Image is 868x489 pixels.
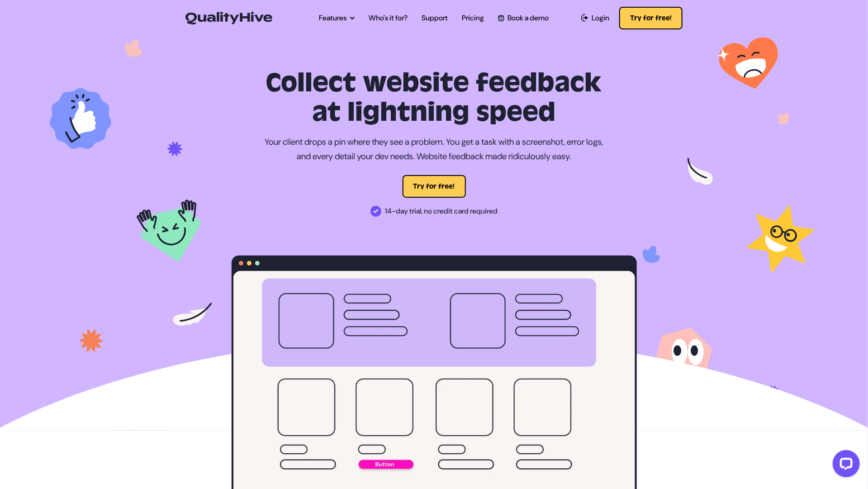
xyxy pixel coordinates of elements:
span: 14-day trial, no credit card required [385,204,498,218]
button: Try for free! [403,175,466,198]
img: QualityHive - Bug Tracking Tool [185,12,272,24]
img: Task Tracking Tool for Designers [50,34,819,459]
img: 14-day trial, no credit card required [370,206,381,217]
a: Support [422,13,448,24]
a: Book a demo [498,13,549,24]
a: Pricing [462,13,484,24]
h1: Collect website feedback at lightning speed [232,69,637,128]
a: Who's it for? [369,13,408,24]
img: Book a QualityHive Demo [498,15,504,21]
a: Login [581,13,610,24]
iframe: LiveChat chat widget [825,446,863,484]
a: Features [319,13,355,24]
span: Login [592,13,609,24]
p: Your client drops a pin where they see a problem. You get a task with a screenshot, error logs, a... [265,135,604,164]
button: Try for free! [619,7,683,29]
